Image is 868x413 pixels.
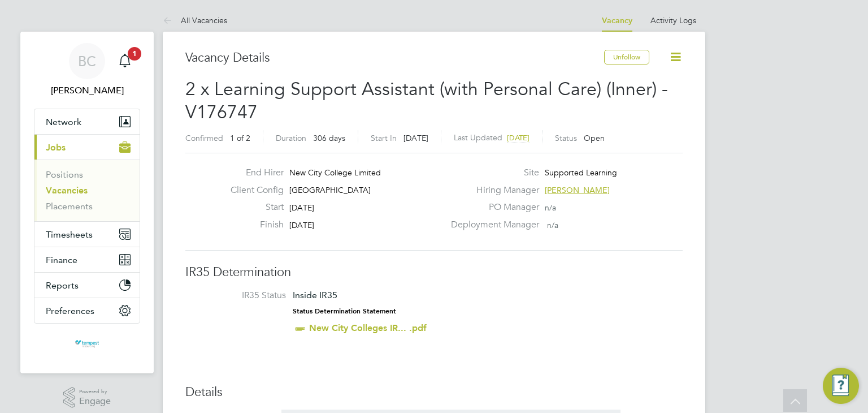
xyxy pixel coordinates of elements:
span: 2 x Learning Support Assistant (with Personal Care) (Inner) - V176747 [185,78,668,124]
img: tempestresourcing-logo-retina.png [74,335,99,353]
button: Finance [34,247,140,272]
a: Positions [46,169,83,180]
label: Confirmed [185,133,223,143]
button: Network [34,109,140,134]
span: Engage [79,397,111,406]
span: Preferences [46,306,94,316]
a: Vacancies [46,185,88,196]
a: Go to home page [34,335,140,353]
a: Vacancy [602,16,632,25]
label: IR35 Status [197,290,286,302]
h3: Details [185,384,683,401]
span: Finance [46,255,77,265]
a: 1 [114,43,136,79]
span: [GEOGRAPHIC_DATA] [289,185,371,195]
a: All Vacancies [163,15,227,25]
strong: Status Determination Statement [293,307,396,315]
span: Network [46,117,81,127]
span: n/a [545,203,556,213]
span: Reports [46,280,79,291]
label: End Hirer [222,167,284,179]
button: Timesheets [34,222,140,247]
label: Duration [276,133,306,143]
span: BC [78,54,96,68]
span: [DATE] [403,133,428,143]
span: Powered by [79,387,111,397]
span: [DATE] [289,220,314,230]
span: Timesheets [46,229,93,240]
button: Reports [34,273,140,298]
label: Client Config [222,184,284,196]
button: Engage Resource Center [823,368,859,404]
span: New City College Limited [289,167,381,178]
span: Becky Crawley [34,84,140,97]
a: Activity Logs [650,15,696,25]
label: Hiring Manager [444,184,539,196]
label: Start [222,201,284,213]
a: BC[PERSON_NAME] [34,43,140,97]
span: [DATE] [507,133,530,143]
label: PO Manager [444,201,539,213]
span: 1 [128,47,141,61]
span: 306 days [313,133,345,143]
span: 1 of 2 [230,133,250,143]
label: Finish [222,219,284,231]
div: Jobs [34,160,140,221]
h3: Vacancy Details [185,50,604,66]
span: n/a [547,220,558,230]
nav: Main navigation [20,32,154,373]
label: Site [444,167,539,179]
a: New City Colleges IR... .pdf [309,322,427,333]
a: Powered byEngage [63,387,111,408]
button: Jobs [34,135,140,160]
label: Start In [371,133,397,143]
span: Inside IR35 [293,290,337,300]
button: Unfollow [604,50,649,64]
span: Jobs [46,142,66,153]
span: [PERSON_NAME] [545,185,610,195]
label: Last Updated [454,132,502,143]
span: Supported Learning [545,167,617,178]
span: [DATE] [289,203,314,213]
label: Status [555,133,577,143]
button: Preferences [34,298,140,323]
label: Deployment Manager [444,219,539,231]
span: Open [584,133,605,143]
a: Placements [46,201,93,212]
h3: IR35 Determination [185,264,683,281]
